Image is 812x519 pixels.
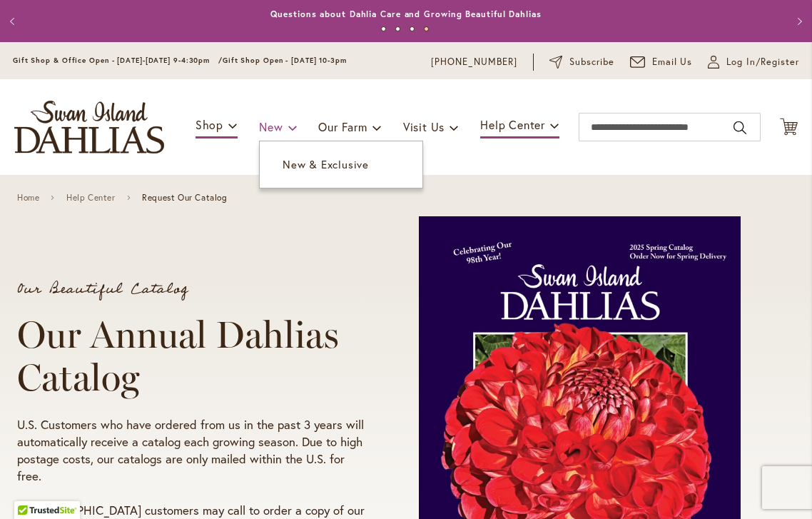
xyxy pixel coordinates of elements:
button: 1 of 4 [381,26,386,31]
h1: Our Annual Dahlias Catalog [17,313,365,399]
button: 3 of 4 [410,26,415,31]
span: Gift Shop Open - [DATE] 10-3pm [223,56,347,65]
a: Questions about Dahlia Care and Growing Beautiful Dahlias [270,9,541,19]
button: 2 of 4 [395,26,400,31]
span: Email Us [652,55,693,69]
span: Log In/Register [726,55,799,69]
span: New & Exclusive [283,157,369,171]
span: Shop [196,117,223,132]
a: Email Us [630,55,693,69]
span: Subscribe [569,55,614,69]
span: Gift Shop & Office Open - [DATE]-[DATE] 9-4:30pm / [13,56,223,65]
span: Visit Us [403,119,445,134]
span: Help Center [480,117,545,132]
a: Log In/Register [708,55,799,69]
span: New [259,119,283,134]
button: 4 of 4 [424,26,429,31]
p: Our Beautiful Catalog [17,282,365,296]
a: Help Center [66,193,116,203]
button: Next [783,7,812,36]
a: store logo [14,101,164,153]
a: [PHONE_NUMBER] [431,55,517,69]
a: Subscribe [549,55,614,69]
span: Request Our Catalog [142,193,227,203]
span: Our Farm [318,119,367,134]
a: Home [17,193,39,203]
p: U.S. Customers who have ordered from us in the past 3 years will automatically receive a catalog ... [17,416,365,485]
